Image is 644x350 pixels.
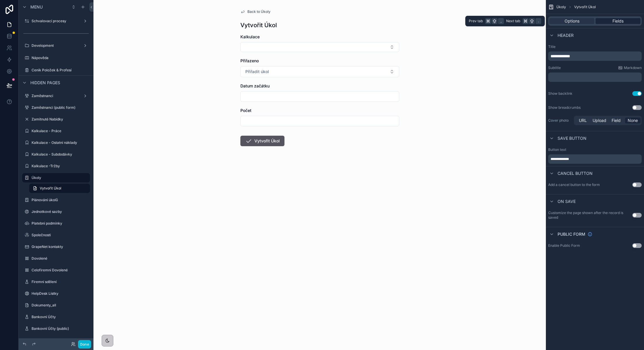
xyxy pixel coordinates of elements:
span: Cancel button [558,170,593,176]
a: Back to Úkoly [240,9,270,14]
span: Upload [593,118,606,123]
span: Přiřadit úkol [245,69,269,75]
a: HelpDesk Lístky [22,289,90,298]
label: Cover photo [548,118,572,123]
label: Celofiremní Dovolené [32,268,89,273]
div: Show breadcrumbs [548,105,581,110]
a: Ceník Položek & Profesí [22,65,90,75]
span: Back to Úkoly [247,9,270,14]
label: Dokumenty_all [32,303,89,308]
span: Save button [558,135,586,141]
span: Next tab [506,19,520,23]
span: Menu [30,4,43,10]
span: Počet [240,108,251,113]
label: Button text [548,147,566,152]
label: Kalkulace - Subdodávky [32,152,89,157]
label: Dovolené [32,256,89,261]
span: Úkoly [556,5,566,9]
label: Zařízení / Systém [32,338,89,343]
a: Zamítnuté Nabídky [22,115,90,124]
label: Plánování úkolů [32,198,89,202]
span: Header [558,32,574,38]
h1: Vytvořit Úkol [240,21,277,29]
label: Bankovní Účty (public) [32,326,89,331]
span: Vytvořit Úkol [40,186,61,191]
label: Úkoly [32,175,86,180]
label: Add a cancel button to the form [548,182,600,187]
label: GrapeNet kontakty [32,244,89,249]
label: Kalkulace - Práce [32,129,89,133]
a: Platební podmínky [22,219,90,228]
span: Markdown [624,65,642,70]
a: Zaměstnanci [22,91,90,101]
div: scrollable content [548,73,642,82]
a: Zaměstnanci (public form) [22,103,90,112]
div: Show backlink [548,91,572,96]
a: Kalkulace -Tržby [22,161,90,171]
a: Plánování úkolů [22,195,90,205]
label: Customize the page shown after the record is saved [548,211,632,220]
label: Platební podmínky [32,221,89,226]
span: Datum začátku [240,83,270,88]
span: On save [558,199,576,204]
a: GrapeNet kontakty [22,242,90,251]
label: Ceník Položek & Profesí [32,68,89,73]
label: Kalkulace -Tržby [32,164,89,168]
a: Development [22,41,90,50]
label: Zaměstnanci [32,94,81,98]
a: Společnosti [22,230,90,240]
label: HelpDesk Lístky [32,291,89,296]
label: Společnosti [32,233,89,237]
span: , [499,19,503,23]
a: Dovolené [22,254,90,263]
button: Select Button [240,66,399,77]
label: Subtitle [548,65,561,70]
button: Select Button [240,42,399,52]
label: Zaměstnanci (public form) [32,105,89,110]
div: Enable Public Form [548,243,580,248]
label: Zamítnuté Nabídky [32,117,89,122]
span: Vytvořit Úkol [574,5,596,9]
a: Jednotkové sazby [22,207,90,216]
span: Public form [558,231,585,237]
span: Fields [612,18,624,24]
button: Vytvořit Úkol [240,136,284,146]
div: scrollable content [548,51,642,61]
a: Kalkulace - Ostatní náklady [22,138,90,147]
button: Done [78,340,91,349]
a: Markdown [618,65,642,70]
span: Field [612,118,621,123]
label: Jednotkové sazby [32,209,89,214]
a: Vytvořit Úkol [29,184,90,193]
a: Úkoly [22,173,90,182]
span: None [628,118,638,123]
label: Bankovní Účty [32,315,89,319]
a: Dokumenty_all [22,301,90,310]
label: Development [32,43,81,48]
label: Nápověda [32,56,89,60]
span: Kalkulace [240,34,260,39]
span: URL [579,118,587,123]
a: Zařízení / Systém [22,336,90,345]
a: Celofiremní Dovolené [22,265,90,275]
span: . [536,19,541,23]
label: Schvalovací procesy [32,19,81,23]
label: Kalkulace - Ostatní náklady [32,140,89,145]
label: Firemní sdělení [32,280,89,284]
span: Přiřazeno [240,58,259,63]
span: Prev tab [469,19,483,23]
div: scrollable content [548,154,642,164]
a: Schvalovací procesy [22,16,90,26]
a: Kalkulace - Práce [22,126,90,136]
a: Bankovní Účty (public) [22,324,90,333]
a: Firemní sdělení [22,277,90,287]
a: Nápověda [22,53,90,63]
label: Title [548,44,642,49]
span: Hidden pages [30,80,60,86]
span: Options [565,18,579,24]
a: Kalkulace - Subdodávky [22,150,90,159]
a: Bankovní Účty [22,312,90,322]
